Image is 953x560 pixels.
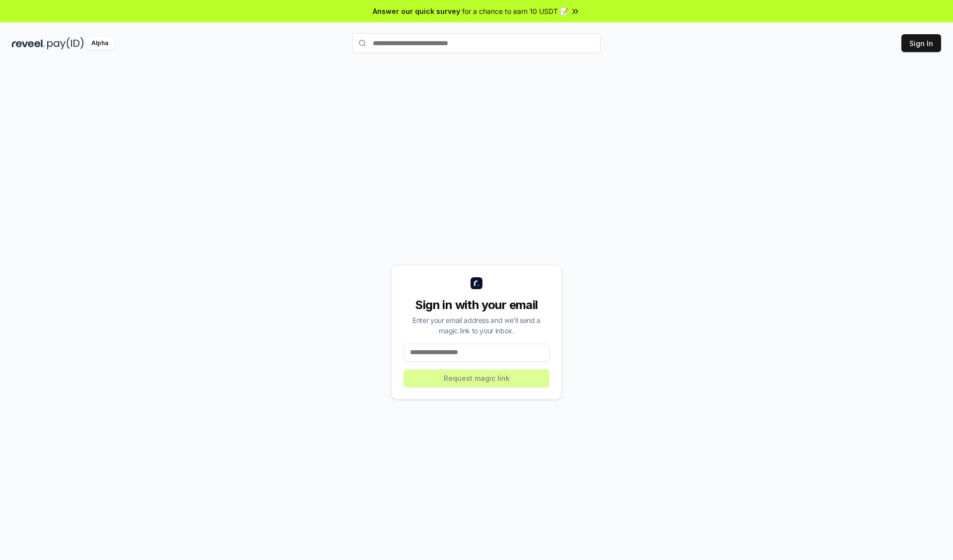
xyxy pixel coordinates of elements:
img: pay_id [47,37,84,50]
span: Answer our quick survey [373,6,460,16]
button: Sign In [901,34,941,52]
img: logo_small [471,277,482,289]
div: Alpha [86,37,114,50]
div: Sign in with your email [404,297,549,313]
img: reveel_dark [12,37,45,50]
span: for a chance to earn 10 USDT 📝 [462,6,568,16]
div: Enter your email address and we’ll send a magic link to your inbox. [404,315,549,336]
